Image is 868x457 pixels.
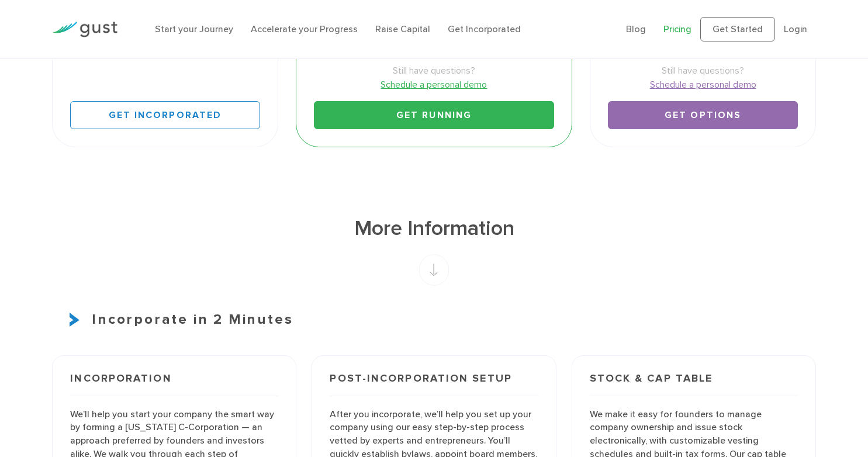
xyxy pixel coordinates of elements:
a: Accelerate your Progress [251,23,358,34]
h3: Incorporate in 2 Minutes [52,309,816,330]
h3: Stock & Cap Table [590,373,798,396]
span: Still have questions? [314,64,555,78]
a: Login [784,23,807,34]
img: Start Icon X2 [70,313,84,327]
a: Get Incorporated [70,101,260,129]
a: Schedule a personal demo [314,78,555,92]
a: Get Running [314,101,555,129]
h3: Incorporation [70,373,278,396]
img: Gust Logo [52,22,117,37]
h3: Post-incorporation setup [330,373,538,396]
a: Blog [626,23,646,34]
span: Still have questions? [608,64,797,78]
a: Get Started [700,17,775,41]
a: Raise Capital [375,23,430,34]
a: Schedule a personal demo [608,78,797,92]
a: Start your Journey [155,23,233,34]
a: Get Options [608,101,797,129]
h1: More Information [52,214,816,243]
a: Get Incorporated [448,23,521,34]
a: Pricing [663,23,691,34]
